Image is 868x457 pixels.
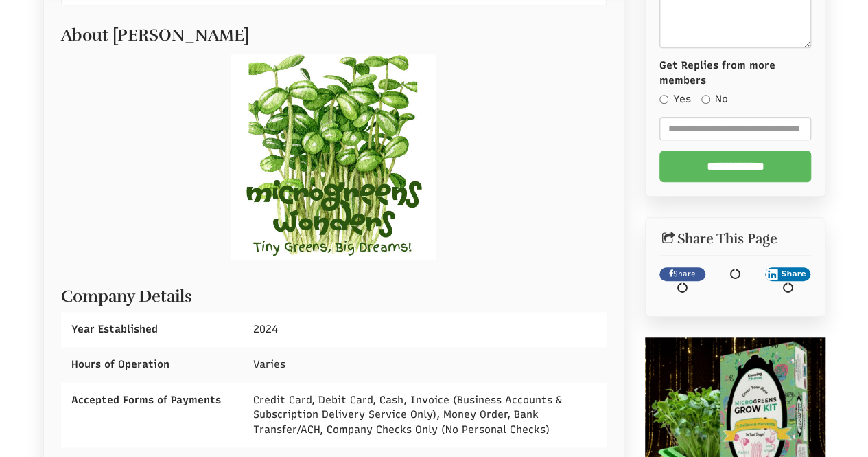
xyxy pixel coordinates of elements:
[765,267,811,281] button: Share
[231,54,436,259] img: c04c72a2 af4e 47c4 b5cc 3eb95339c275
[701,92,728,107] label: No
[61,312,243,347] div: Year Established
[61,280,607,305] h2: Company Details
[253,323,278,335] span: 2024
[659,95,668,104] input: Yes
[61,383,243,418] div: Accepted Forms of Payments
[659,267,705,281] a: Share
[659,92,691,107] label: Yes
[253,394,562,436] span: Credit Card, Debit Card, Cash, Invoice (Business Accounts & Subscription Delivery Service Only), ...
[61,347,243,382] div: Hours of Operation
[659,232,811,247] h2: Share This Page
[253,358,285,370] span: Varies
[701,95,710,104] input: No
[659,58,811,88] label: Get Replies from more members
[61,19,607,44] h2: About [PERSON_NAME]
